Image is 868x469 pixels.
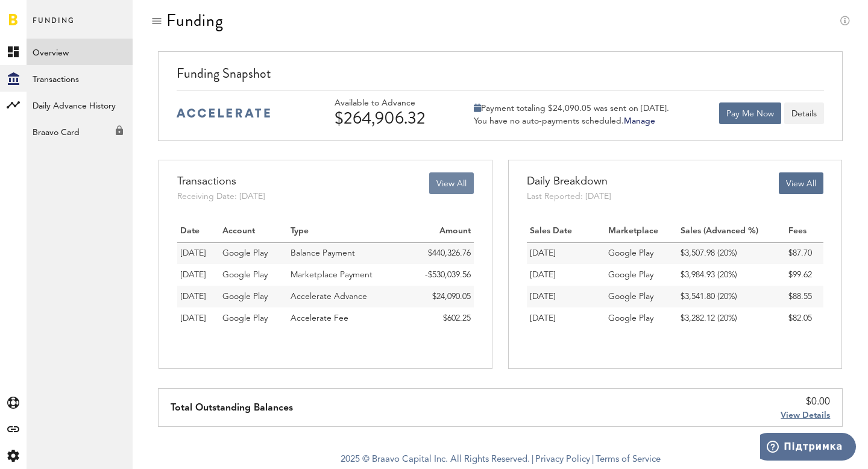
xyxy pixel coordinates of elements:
[27,65,133,92] a: Transactions
[177,242,220,264] td: 08/18/25
[527,286,605,307] td: [DATE]
[222,314,268,323] span: Google Play
[719,102,781,124] button: Pay Me Now
[405,307,474,329] td: $602.25
[171,389,293,426] div: Total Outstanding Balances
[288,307,404,329] td: Accelerate Fee
[222,249,268,257] span: Google Play
[405,221,474,242] th: Amount
[288,286,404,307] td: Accelerate Advance
[527,190,611,203] div: Last Reported: [DATE]
[596,455,661,464] a: Terms of Service
[781,395,830,409] div: $0.00
[443,314,471,323] span: $602.25
[429,172,474,194] button: View All
[222,292,268,301] span: Google Play
[177,286,220,307] td: 07/29/25
[605,286,678,307] td: Google Play
[180,249,206,257] span: [DATE]
[177,109,270,118] img: accelerate-medium-blue-logo.svg
[605,221,678,242] th: Marketplace
[527,307,605,329] td: [DATE]
[27,118,133,140] div: Braavo Card
[177,172,265,190] div: Transactions
[527,221,605,242] th: Sales Date
[605,307,678,329] td: Google Play
[291,292,367,301] span: Accelerate Advance
[784,102,824,124] button: Details
[180,271,206,279] span: [DATE]
[180,314,206,323] span: [DATE]
[785,264,823,286] td: $99.62
[624,117,655,125] a: Manage
[678,242,785,264] td: $3,507.98 (20%)
[527,172,611,190] div: Daily Breakdown
[219,264,288,286] td: Google Play
[177,221,220,242] th: Date
[222,271,268,279] span: Google Play
[177,307,220,329] td: 07/29/25
[291,314,348,323] span: Accelerate Fee
[288,264,404,286] td: Marketplace Payment
[180,292,206,301] span: [DATE]
[27,92,133,118] a: Daily Advance History
[678,307,785,329] td: $3,282.12 (20%)
[785,242,823,264] td: $87.70
[474,116,669,127] div: You have no auto-payments scheduled.
[678,264,785,286] td: $3,984.93 (20%)
[341,451,530,469] span: 2025 © Braavo Capital Inc. All Rights Reserved.
[335,98,449,109] div: Available to Advance
[219,307,288,329] td: Google Play
[177,64,825,90] div: Funding Snapshot
[288,242,404,264] td: Balance Payment
[678,221,785,242] th: Sales (Advanced %)
[428,249,471,257] span: $440,326.76
[535,455,590,464] a: Privacy Policy
[291,249,355,257] span: Balance Payment
[405,242,474,264] td: $440,326.76
[678,286,785,307] td: $3,541.80 (20%)
[166,11,224,30] div: Funding
[760,433,856,463] iframe: Відкрити віджет, в якому ви зможете знайти більше інформації
[219,242,288,264] td: Google Play
[219,286,288,307] td: Google Play
[291,271,373,279] span: Marketplace Payment
[527,242,605,264] td: [DATE]
[785,286,823,307] td: $88.55
[605,242,678,264] td: Google Play
[405,286,474,307] td: $24,090.05
[474,103,669,114] div: Payment totaling $24,090.05 was sent on [DATE].
[335,109,449,128] div: $264,906.32
[405,264,474,286] td: -$530,039.56
[288,221,404,242] th: Type
[781,411,830,420] span: View Details
[177,190,265,203] div: Receiving Date: [DATE]
[425,271,471,279] span: -$530,039.56
[527,264,605,286] td: [DATE]
[605,264,678,286] td: Google Play
[219,221,288,242] th: Account
[27,39,133,65] a: Overview
[177,264,220,286] td: 08/15/25
[785,307,823,329] td: $82.05
[432,292,471,301] span: $24,090.05
[779,172,823,194] button: View All
[785,221,823,242] th: Fees
[33,13,75,39] span: Funding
